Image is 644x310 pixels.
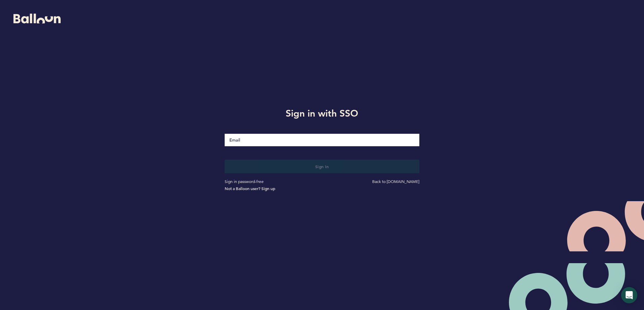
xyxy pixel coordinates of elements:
a: Back to [DOMAIN_NAME] [372,179,419,184]
div: Open Intercom Messenger [621,287,637,303]
input: Email [225,134,419,146]
a: Sign in password-free [225,179,264,184]
span: Sign in [315,164,329,169]
button: Sign in [225,160,419,173]
a: Not a Balloon user? Sign up [225,186,275,191]
h1: Sign in with SSO [220,106,424,120]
